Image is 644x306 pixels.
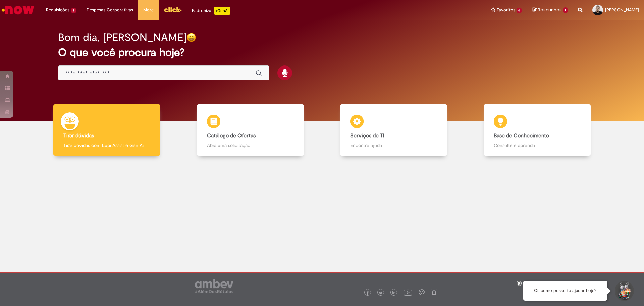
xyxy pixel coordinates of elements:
img: logo_footer_linkedin.png [392,291,396,295]
div: Padroniza [192,7,230,15]
span: 1 [563,7,568,13]
span: More [143,7,154,13]
span: 6 [517,8,522,13]
h2: O que você procura hoje? [58,47,586,58]
img: ServiceNow [1,3,35,17]
span: Despesas Corporativas [87,7,133,13]
p: Tirar dúvidas com Lupi Assist e Gen Ai [63,142,150,149]
button: Iniciar Conversa de Suporte [614,281,634,301]
span: [PERSON_NAME] [605,7,639,13]
h2: Bom dia, [PERSON_NAME] [58,32,186,43]
a: Catálogo de Ofertas Abra uma solicitação [179,104,322,156]
img: logo_footer_naosei.png [431,289,437,295]
a: Rascunhos [532,7,568,13]
b: Catálogo de Ofertas [207,132,256,139]
b: Base de Conhecimento [494,132,549,139]
p: Abra uma solicitação [207,142,294,149]
b: Tirar dúvidas [63,132,94,139]
b: Serviços de TI [350,132,384,139]
img: happy-face.png [186,33,196,42]
a: Serviços de TI Encontre ajuda [322,104,466,156]
img: logo_footer_facebook.png [366,291,369,295]
div: Oi, como posso te ajudar hoje? [523,281,607,301]
span: Rascunhos [538,7,562,13]
img: click_logo_yellow_360x200.png [164,5,182,15]
a: Tirar dúvidas Tirar dúvidas com Lupi Assist e Gen Ai [35,104,179,156]
p: Encontre ajuda [350,142,437,149]
span: 2 [71,8,76,13]
img: logo_footer_ambev_rotulo_gray.png [195,279,233,293]
span: Requisições [46,7,69,13]
span: Favoritos [497,7,515,13]
img: logo_footer_youtube.png [404,288,412,297]
a: Base de Conhecimento Consulte e aprenda [466,104,609,156]
p: Consulte e aprenda [494,142,581,149]
p: +GenAi [214,7,230,15]
img: logo_footer_twitter.png [379,291,382,295]
img: logo_footer_workplace.png [419,289,425,295]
